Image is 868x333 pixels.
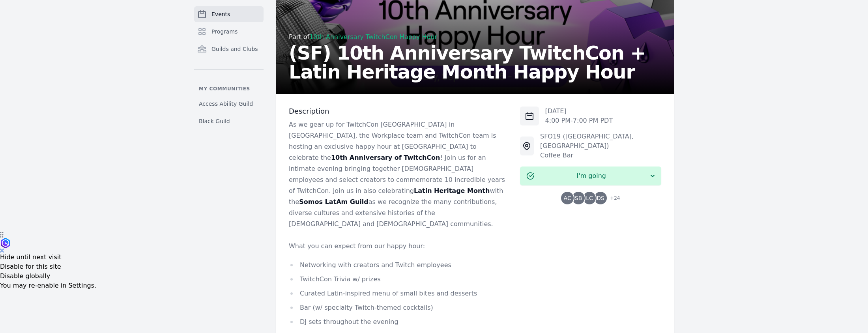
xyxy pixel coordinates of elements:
button: I'm going [520,166,661,185]
nav: Sidebar [194,6,264,128]
h3: Description [289,107,507,116]
div: Coffee Bar [540,151,661,160]
p: What you can expect from our happy hour: [289,241,507,252]
strong: Latin Heritage Month [414,187,490,195]
span: Events [211,10,230,18]
div: Part of [289,32,661,42]
div: SFO19 ([GEOGRAPHIC_DATA], [GEOGRAPHIC_DATA]) [540,132,661,151]
h2: (SF) 10th Anniversary TwitchCon + Latin Heritage Month Happy Hour [289,43,661,81]
li: Curated Latin-inspired menu of small bites and desserts [289,288,507,299]
span: DS [597,195,604,201]
a: Programs [194,24,264,39]
span: AC [564,195,571,201]
li: Networking with creators and Twitch employees [289,260,507,271]
li: Bar (w/ specialty Twitch-themed cocktails) [289,302,507,313]
span: SB [575,195,582,201]
strong: Somos LatAm Guild [299,198,368,206]
a: Guilds and Clubs [194,41,264,57]
span: Programs [211,28,238,36]
span: I'm going [534,171,649,181]
a: 10th Anniversary TwitchCon Happy Hour [309,33,437,41]
span: LC [586,195,593,201]
a: Events [194,6,264,22]
p: 4:00 PM - 7:00 PM PDT [545,116,613,125]
span: + 24 [605,193,620,204]
li: TwitchCon Trivia w/ prizes [289,274,507,285]
p: My communities [194,86,264,92]
strong: 10th Anniversary of TwitchCon [331,154,440,161]
p: [DATE] [545,107,613,116]
a: Black Guild [194,114,264,128]
p: As we gear up for TwitchCon [GEOGRAPHIC_DATA] in [GEOGRAPHIC_DATA], the Workplace team and Twitch... [289,119,507,230]
span: Guilds and Clubs [211,45,258,53]
span: Black Guild [199,117,230,125]
span: Access Ability Guild [199,100,253,108]
a: Access Ability Guild [194,97,264,111]
li: DJ sets throughout the evening [289,316,507,327]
